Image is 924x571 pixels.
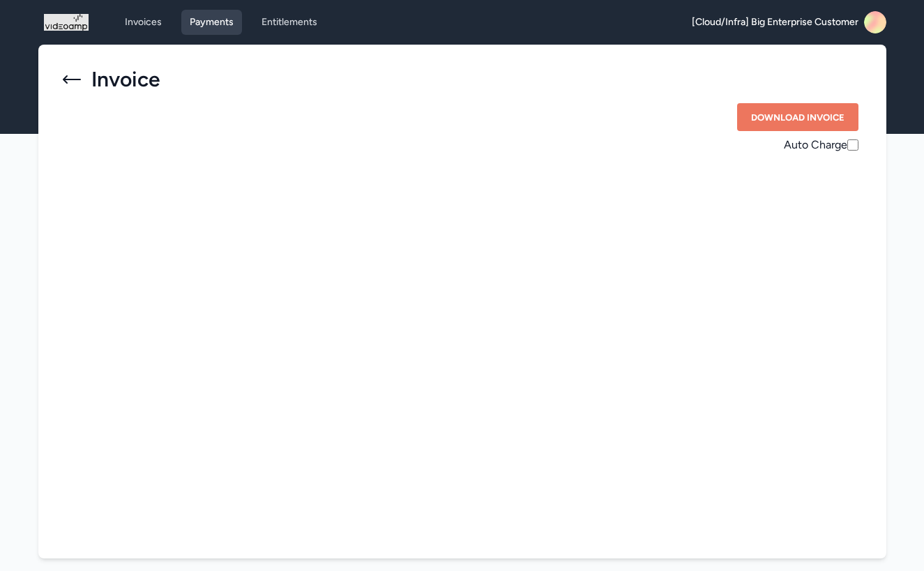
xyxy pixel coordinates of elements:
span: [Cloud/Infra] Big Enterprise Customer [692,15,858,29]
a: Payments [181,10,242,35]
button: Download Invoice [737,103,858,131]
div: Auto Charge [784,137,858,153]
iframe: Invoice content preview [61,176,898,280]
a: [Cloud/Infra] Big Enterprise Customer [692,11,886,33]
a: Entitlements [253,10,326,35]
img: logo_1757534123.png [44,11,89,33]
a: Invoices [116,10,170,35]
h1: Invoice [91,67,864,92]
